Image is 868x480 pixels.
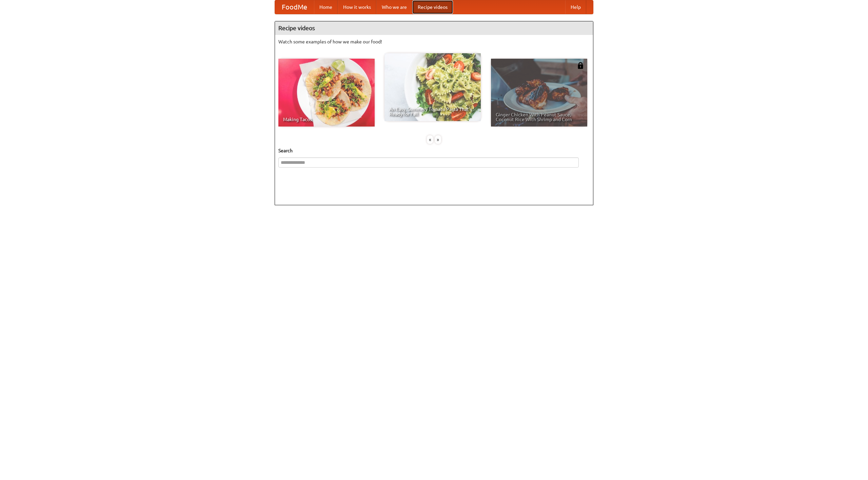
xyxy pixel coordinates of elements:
h4: Recipe videos [275,21,593,35]
a: Help [565,0,586,14]
img: 483408.png [577,62,584,69]
span: Making Tacos [283,117,370,122]
a: FoodMe [275,0,314,14]
a: Recipe videos [412,0,453,14]
a: Making Tacos [278,59,375,127]
div: « [427,135,433,144]
a: An Easy, Summery Tomato Pasta That's Ready for Fall [384,53,481,121]
a: How it works [338,0,376,14]
a: Who we are [376,0,412,14]
h5: Search [278,147,590,154]
a: Home [314,0,338,14]
div: » [435,135,441,144]
span: An Easy, Summery Tomato Pasta That's Ready for Fall [389,107,476,116]
p: Watch some examples of how we make our food! [278,38,590,45]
